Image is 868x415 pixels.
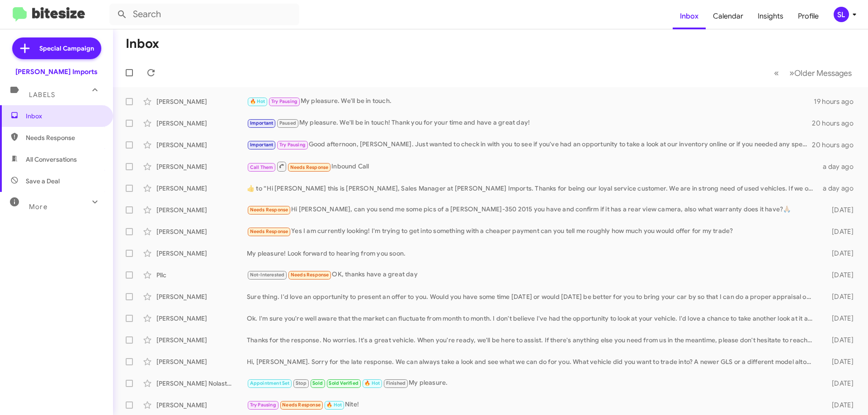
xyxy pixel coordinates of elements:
div: Nite! [247,400,817,410]
div: [PERSON_NAME] [156,162,247,171]
div: [DATE] [817,205,861,214]
span: Important [250,142,274,148]
div: [PERSON_NAME] [156,249,247,258]
div: 20 hours ago [812,119,861,128]
span: Important [250,120,274,126]
span: Call Them [250,164,274,170]
h1: Inbox [126,37,159,51]
div: 19 hours ago [814,97,861,106]
div: [DATE] [817,270,861,280]
div: [PERSON_NAME] [156,184,247,193]
a: Calendar [706,3,750,29]
span: Save a Deal [26,177,60,186]
div: [DATE] [817,249,861,258]
span: » [789,67,794,79]
button: Next [784,64,857,82]
div: Sure thing. I'd love an opportunity to present an offer to you. Would you have some time [DATE] o... [247,292,817,301]
div: My pleasure. [247,378,817,388]
span: Special Campaign [39,44,94,53]
span: Try Pausing [250,402,276,408]
span: Needs Response [290,164,329,170]
a: Profile [791,3,826,29]
span: Finished [386,380,406,386]
span: All Conversations [26,155,77,164]
div: [PERSON_NAME] [156,357,247,366]
div: [PERSON_NAME] [156,97,247,106]
div: [DATE] [817,314,861,323]
span: Needs Response [282,402,321,408]
span: Try Pausing [271,98,297,104]
a: Special Campaign [12,37,101,59]
div: [DATE] [817,227,861,236]
div: [PERSON_NAME] [156,336,247,345]
span: 🔥 Hot [326,402,342,408]
div: [DATE] [817,357,861,366]
div: Hi [PERSON_NAME], can you send me some pics of a [PERSON_NAME]-350 2015 you have and confirm if i... [247,205,817,215]
div: [DATE] [817,336,861,345]
div: Thanks for the response. No worries. It's a great vehicle. When you're ready, we'll be here to as... [247,336,817,345]
span: Sold Verified [329,380,359,386]
a: Inbox [673,3,706,29]
div: [PERSON_NAME] [156,401,247,410]
div: [DATE] [817,401,861,410]
span: Paused [279,120,296,126]
span: Needs Response [291,272,329,278]
div: [PERSON_NAME] [156,119,247,128]
div: [PERSON_NAME] [156,292,247,301]
span: Labels [29,91,55,99]
button: SL [826,7,858,22]
div: My pleasure. We'll be in touch. [247,96,814,107]
span: Needs Response [250,228,288,234]
div: Pllc [156,270,247,280]
span: « [774,67,779,79]
div: [PERSON_NAME] [156,205,247,214]
div: Good afternoon, [PERSON_NAME]. Just wanted to check in with you to see if you've had an opportuni... [247,140,812,150]
span: 🔥 Hot [250,98,265,104]
div: a day ago [817,162,861,171]
div: Ok. I'm sure you're well aware that the market can fluctuate from month to month. I don't believe... [247,314,817,323]
div: [PERSON_NAME] [156,140,247,149]
div: OK, thanks have a great day [247,270,817,280]
div: [DATE] [817,379,861,388]
div: a day ago [817,184,861,193]
div: 20 hours ago [812,140,861,149]
div: [PERSON_NAME] [156,314,247,323]
span: More [29,203,47,211]
div: My pleasure! Look forward to hearing from you soon. [247,249,817,258]
div: [PERSON_NAME] [156,227,247,236]
span: 🔥 Hot [364,380,380,386]
input: Search [109,4,299,25]
span: Sold [312,380,323,386]
span: Stop [296,380,307,386]
div: [PERSON_NAME] Imports [15,67,98,76]
div: My pleasure. We'll be in touch! Thank you for your time and have a great day! [247,118,812,128]
span: Needs Response [26,133,103,142]
div: Hi, [PERSON_NAME]. Sorry for the late response. We can always take a look and see what we can do ... [247,357,817,366]
div: Yes I am currently looking! I'm trying to get into something with a cheaper payment can you tell ... [247,226,817,237]
div: [DATE] [817,292,861,301]
span: Appointment Set [250,380,290,386]
nav: Page navigation example [769,64,857,82]
span: Inbox [26,112,103,121]
div: Inbound Call [247,161,817,172]
button: Previous [769,64,784,82]
span: Not-Interested [250,272,285,278]
span: Needs Response [250,207,288,213]
div: [PERSON_NAME] Nolastname119188155 [156,379,247,388]
a: Insights [750,3,791,29]
span: Try Pausing [279,142,306,148]
div: SL [834,7,849,22]
div: ​👍​ to “ Hi [PERSON_NAME] this is [PERSON_NAME], Sales Manager at [PERSON_NAME] Imports. Thanks f... [247,184,817,193]
span: Older Messages [794,68,852,78]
